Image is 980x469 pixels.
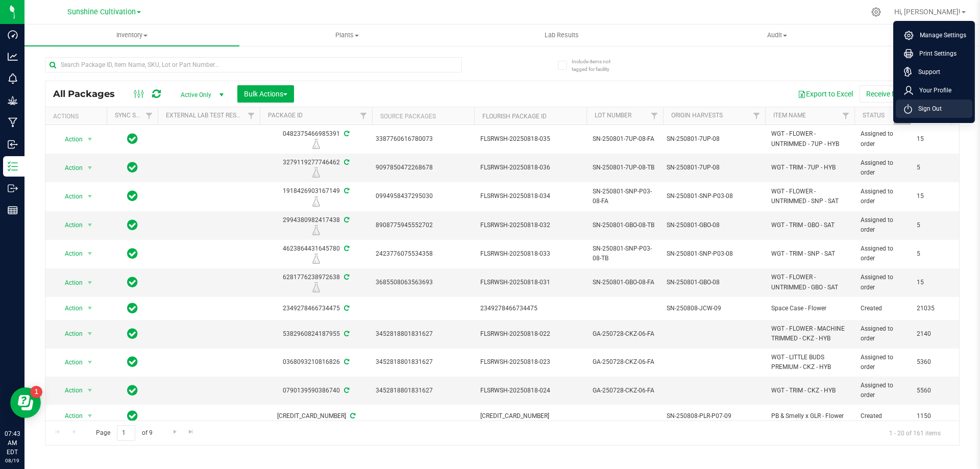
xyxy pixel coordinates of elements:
[258,273,374,292] div: 6281776238972638
[480,411,580,421] span: [CREDIT_CARD_NUMBER]
[904,67,968,77] a: Support
[861,244,904,263] span: Assigned to order
[117,425,135,441] input: 1
[480,329,580,339] span: FLSRWSH-20250818-022
[127,301,138,315] span: In Sync
[861,215,904,235] span: Assigned to order
[917,386,955,396] span: 5560
[184,425,199,439] a: Go to the last page
[917,357,955,367] span: 5360
[237,85,294,103] button: Bulk Actions
[917,191,955,201] span: 15
[127,160,138,175] span: In Sync
[593,329,657,339] span: GA-250728-CKZ-06-FA
[84,383,96,398] span: select
[771,411,848,421] span: PB & Smelly x GLR - Flower
[667,249,762,259] div: SN-250801-SNP-P03-08
[372,107,474,125] th: Source Packages
[115,112,154,119] a: Sync Status
[127,189,138,203] span: In Sync
[771,386,848,396] span: WGT - TRIM - CKZ - HYB
[342,330,349,337] span: Sync from Compliance System
[127,355,138,369] span: In Sync
[258,254,374,264] div: R&D Lab Sample
[84,276,96,290] span: select
[376,220,471,230] div: 8908775945552702
[454,24,669,46] a: Lab Results
[127,409,138,423] span: In Sync
[572,58,623,73] span: Include items not tagged for facility
[8,183,18,193] inline-svg: Outbound
[667,304,762,313] div: SN-250808-JCW-09
[667,163,762,172] div: SN-250801-7UP-08
[376,278,471,287] div: 3685508063563693
[258,158,374,178] div: 3279119277746462
[861,304,904,313] span: Created
[771,353,848,372] span: WGT - LITTLE BUDS PREMIUM - CKZ - HYB
[480,357,580,367] span: FLSRWSH-20250818-023
[480,163,580,172] span: FLSRWSH-20250818-036
[84,161,96,175] span: select
[84,301,96,315] span: select
[593,244,657,263] span: SN-250801-SNP-P03-08-TB
[349,412,355,419] span: Sync from Compliance System
[8,139,18,150] inline-svg: Inbound
[748,107,765,125] a: Filter
[342,387,349,394] span: Sync from Compliance System
[771,163,848,172] span: WGT - TRIM - 7UP - HYB
[127,275,138,289] span: In Sync
[342,159,349,166] span: Sync from Compliance System
[239,24,454,46] a: Plants
[258,225,374,235] div: R&D Lab Sample
[258,282,374,292] div: R&D Lab Sample
[10,387,41,418] iframe: Resource center
[8,95,18,106] inline-svg: Grow
[861,411,904,421] span: Created
[861,273,904,292] span: Assigned to order
[771,220,848,230] span: WGT - TRIM - GBO - SAT
[914,30,966,40] span: Manage Settings
[56,246,83,261] span: Action
[258,196,374,207] div: R&D Lab Sample
[84,355,96,369] span: select
[56,355,83,369] span: Action
[646,107,663,125] a: Filter
[863,112,885,119] a: Status
[376,191,471,201] div: 0994958437295030
[917,163,955,172] span: 5
[56,276,83,290] span: Action
[342,245,349,252] span: Sync from Compliance System
[480,304,580,313] span: 2349278466734475
[593,357,657,367] span: GA-250728-CKZ-06-FA
[8,30,18,40] inline-svg: Dashboard
[243,107,260,125] a: Filter
[894,8,961,16] span: Hi, [PERSON_NAME]!
[861,129,904,149] span: Assigned to order
[771,187,848,206] span: WGT - FLOWER - UNTRIMMED - SNP - SAT
[771,249,848,259] span: WGT - TRIM - SNP - SAT
[84,218,96,232] span: select
[896,100,972,118] li: Sign Out
[376,249,471,259] div: 2423776075534358
[861,324,904,343] span: Assigned to order
[593,386,657,396] span: GA-250728-CKZ-06-FA
[376,163,471,172] div: 9097850472268678
[917,134,955,144] span: 15
[84,246,96,261] span: select
[244,90,287,98] span: Bulk Actions
[56,189,83,204] span: Action
[24,24,239,46] a: Inventory
[258,167,374,178] div: R&D Lab Sample
[913,85,951,95] span: Your Profile
[838,107,854,125] a: Filter
[258,186,374,206] div: 1918426903167149
[45,57,462,72] input: Search Package ID, Item Name, SKU, Lot or Part Number...
[670,31,884,40] span: Audit
[917,249,955,259] span: 5
[127,218,138,232] span: In Sync
[141,107,158,125] a: Filter
[56,409,83,423] span: Action
[667,278,762,287] div: SN-250801-GBO-08
[53,113,103,120] div: Actions
[667,411,762,421] div: SN-250808-PLR-P07-09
